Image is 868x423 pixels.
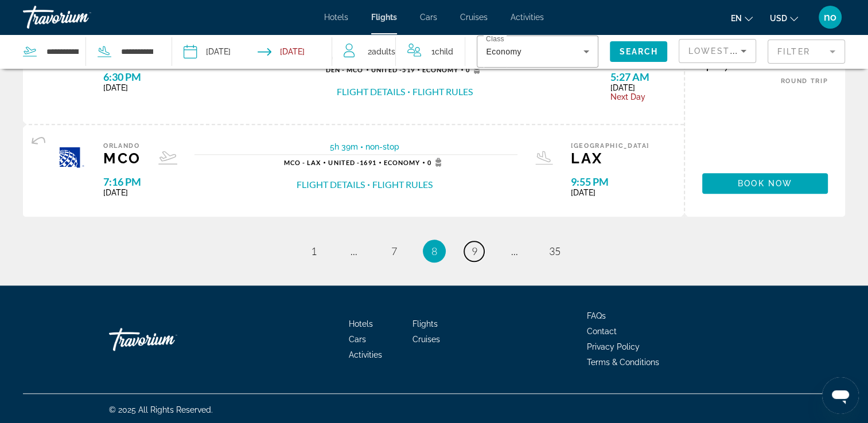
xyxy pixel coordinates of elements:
span: Economy [486,47,521,56]
span: Orlando [103,142,141,150]
span: 5:27 AM [610,70,649,83]
span: Search [619,47,658,56]
a: Privacy Policy [587,342,640,351]
mat-label: Class [486,36,504,43]
span: United - [328,159,360,166]
span: Book now [738,179,792,188]
a: Cars [349,335,366,344]
span: © 2025 All Rights Reserved. [109,405,213,414]
a: Flights [412,319,438,328]
a: Terms & Conditions [587,358,659,367]
mat-select: Sort by [688,44,746,58]
span: MCO [103,150,141,167]
span: ... [511,245,518,257]
span: 7:16 PM [103,175,141,188]
span: Economy [384,159,421,166]
span: 9 [472,245,477,257]
iframe: Button to launch messaging window [822,377,859,414]
a: Contact [587,327,617,336]
button: Flight Rules [372,178,433,191]
span: Child [435,47,453,56]
span: ROUND TRIP [781,77,828,85]
button: Search [610,41,667,62]
a: Flights [371,13,397,22]
span: MCO - LAX [284,159,321,166]
button: Flight Details [297,178,365,191]
button: Depart date: Nov 23, 2025 [184,34,231,69]
button: Change language [731,10,753,26]
span: no [824,11,836,23]
button: Return date: Nov 26, 2025 [258,34,305,69]
a: Cars [420,13,437,22]
button: Book now [702,173,828,194]
a: Activities [511,13,544,22]
a: Cruises [460,13,488,22]
span: United - [371,66,403,73]
nav: Pagination [23,240,845,263]
span: ... [351,245,357,257]
span: 6:30 PM [103,70,182,83]
span: LAX [571,150,649,167]
span: USD [770,14,787,23]
a: Activities [349,350,382,359]
span: 2 [368,44,395,60]
span: 1 [311,245,317,257]
span: 1691 [328,159,376,166]
button: Filter [768,39,845,64]
span: [DATE] [610,83,649,92]
button: User Menu [815,5,845,29]
span: 8 [431,245,437,257]
a: Cruises [412,335,440,344]
span: 7 [391,245,397,257]
span: [GEOGRAPHIC_DATA] [571,142,649,150]
a: Travorium [23,2,138,32]
a: FAQs [587,311,606,320]
a: Hotels [349,319,373,328]
a: Hotels [324,13,348,22]
span: 0 [466,65,484,74]
span: 9:55 PM [571,175,649,188]
span: Lowest Price [688,46,762,56]
span: 1 [431,44,453,60]
span: 0 [427,158,445,167]
span: [DATE] [103,83,182,92]
button: Flight Details [337,85,405,98]
span: non-stop [365,142,399,151]
button: Change currency [770,10,798,26]
span: en [731,14,742,23]
span: Economy [422,66,459,73]
span: [DATE] [571,188,649,197]
span: 5h 39m [330,142,358,151]
span: Adults [372,47,395,56]
a: Travorium [109,322,224,357]
span: 35 [549,245,560,257]
button: Flight Rules [412,85,473,98]
span: DEN - MCO [326,66,364,73]
button: Travelers: 2 adults, 1 child [332,34,465,69]
span: [DATE] [103,188,141,197]
span: 519 [371,66,415,73]
span: Next Day [610,92,649,101]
